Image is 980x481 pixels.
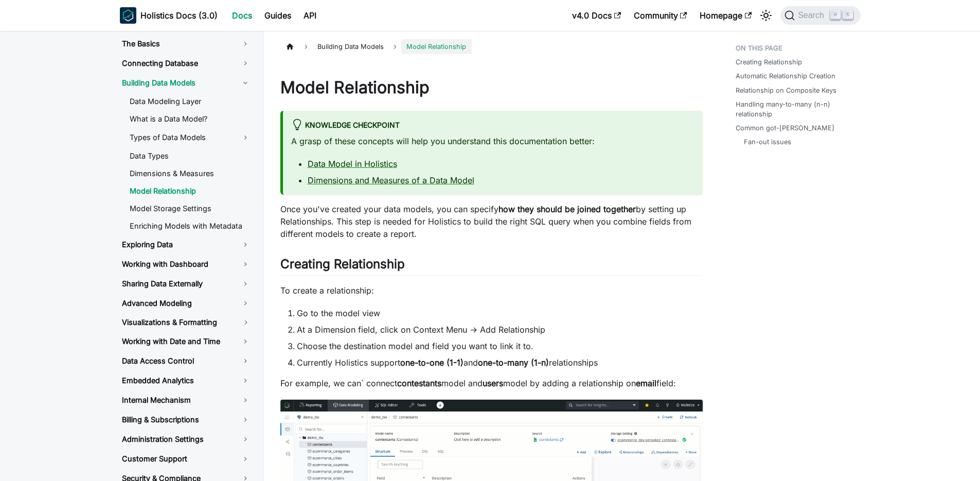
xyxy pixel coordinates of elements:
[110,31,264,481] nav: Docs sidebar
[843,10,853,20] kbd: K
[280,203,703,240] p: Once you've created your data models, you can specify by setting up Relationships. This step is n...
[280,77,703,98] h1: Model Relationship
[121,183,259,199] a: Model Relationship
[291,135,694,147] p: A grasp of these concepts will help you understand this documentation better:
[280,284,703,297] p: To create a relationship:
[114,295,259,312] a: Advanced Modeling
[312,39,389,54] span: Building Data Models
[297,356,703,369] li: Currently Holistics support and relationships
[636,378,656,388] strong: email
[258,7,297,24] a: Guides
[291,119,694,132] div: Knowledge Checkpoint
[736,123,834,133] a: Common got-[PERSON_NAME]
[114,35,259,53] a: The Basics
[140,9,218,22] b: Holistics Docs (3.0)
[121,111,259,127] a: What is a Data Model?
[297,7,323,24] a: API
[736,71,835,81] a: Automatic Relationship Creation
[297,340,703,352] li: Choose the destination model and field you want to link it to.
[114,255,259,273] a: Working with Dashboard
[308,159,397,169] a: Data Model in Holistics
[280,256,703,276] h2: Creating Relationship
[736,85,836,95] a: Relationship on Composite Keys
[736,57,802,67] a: Creating Relationship
[114,314,233,331] a: Visualizations & Formatting
[308,175,474,185] a: Dimensions and Measures of a Data Model
[693,7,758,24] a: Homepage
[280,377,703,389] p: For example, we can` connect model and model by adding a relationship on field:
[830,10,841,20] kbd: ⌘
[736,99,859,119] a: Handling many-to-many (n-n) relationship
[280,39,703,54] nav: Breadcrumbs
[121,166,259,181] a: Dimensions & Measures
[795,11,830,20] span: Search
[628,7,693,24] a: Community
[498,204,636,214] strong: how they should be joined together
[114,333,259,350] a: Working with Date and Time
[744,137,791,147] a: Fan-out issues
[121,129,259,146] a: Types of Data Models
[114,411,259,428] a: Billing & Subscriptions
[233,314,259,331] button: Toggle the collapsible sidebar category 'Visualizations & Formatting'
[120,7,136,24] img: Holistics
[114,352,259,370] a: Data Access Control
[120,7,218,24] a: HolisticsHolistics Docs (3.0)
[114,431,259,448] a: Administration Settings
[758,7,774,24] button: Switch between dark and light mode (currently light mode)
[297,307,703,319] li: Go to the model view
[114,55,259,72] a: Connecting Database
[401,39,471,54] span: Model Relationship
[121,94,259,109] a: Data Modeling Layer
[114,236,259,253] a: Exploring Data
[114,275,259,293] a: Sharing Data Externally
[397,378,441,388] strong: contestants
[121,218,259,234] a: Enriching Models with Metadata
[566,7,627,24] a: v4.0 Docs
[297,323,703,336] li: At a Dimension field, click on Context Menu -> Add Relationship
[114,74,259,92] a: Building Data Models
[114,372,259,389] a: Embedded Analytics
[121,148,259,164] a: Data Types
[114,391,259,409] a: Internal Mechanism
[400,357,464,368] strong: one-to-one (1-1)
[226,7,258,24] a: Docs
[478,357,549,368] strong: one-to-many (1-n)
[121,201,259,216] a: Model Storage Settings
[280,39,300,54] a: Home page
[483,378,503,388] strong: users
[114,450,259,468] a: Customer Support
[780,6,860,25] button: Search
